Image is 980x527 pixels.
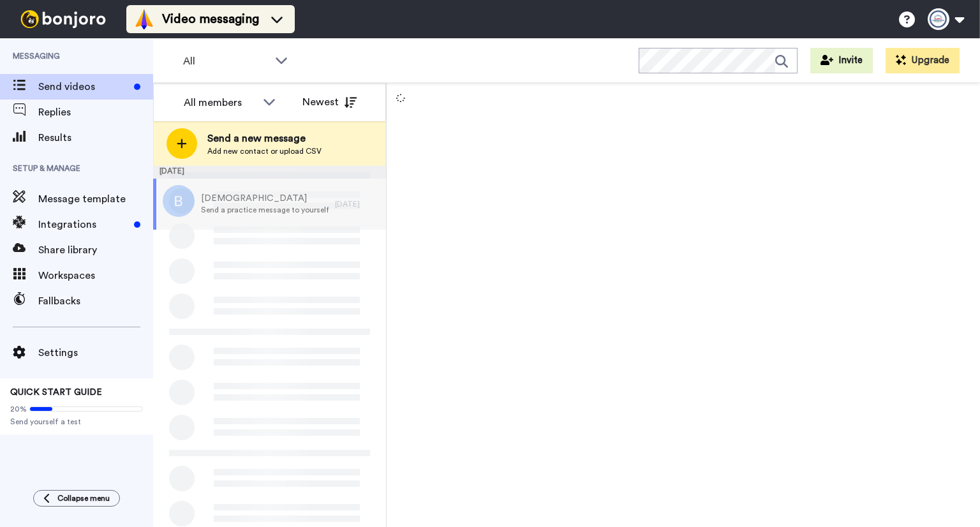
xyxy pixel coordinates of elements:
span: Send a practice message to yourself [201,205,329,215]
span: Integrations [38,217,129,232]
span: Send yourself a test [10,417,143,427]
span: Collapse menu [57,493,110,503]
span: Video messaging [162,10,259,28]
button: Collapse menu [33,490,120,507]
span: Results [38,130,153,145]
span: All [183,54,269,69]
div: [DATE] [335,199,380,209]
span: Message template [38,191,153,207]
span: Share library [38,242,153,258]
span: Add new contact or upload CSV [207,146,322,156]
span: Send a new message [207,131,322,146]
button: Invite [810,48,873,73]
span: Workspaces [38,268,153,283]
button: Upgrade [886,48,960,73]
span: 20% [10,404,27,414]
span: Replies [38,105,153,120]
span: Send videos [38,79,129,94]
img: b.png [163,185,195,217]
div: [DATE] [153,166,386,179]
span: Fallbacks [38,293,153,309]
img: vm-color.svg [134,9,154,29]
span: [DEMOGRAPHIC_DATA] [201,192,329,205]
div: All members [184,95,256,110]
button: Newest [293,89,366,115]
span: Settings [38,345,153,360]
span: QUICK START GUIDE [10,388,102,397]
img: bj-logo-header-white.svg [15,10,111,28]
